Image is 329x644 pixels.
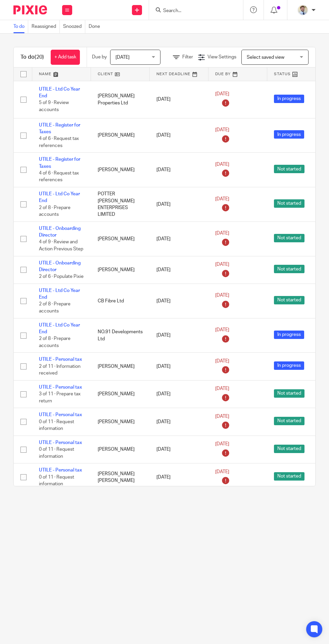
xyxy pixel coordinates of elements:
span: [DATE] [215,387,229,391]
a: UTILE - Ltd Co Year End [39,87,80,98]
span: 0 of 11 · Request information [39,475,74,487]
a: UTILE - Personal tax [39,468,82,473]
span: 0 of 11 · Request information [39,447,74,459]
td: [DATE] [150,353,208,380]
td: [PERSON_NAME] [91,436,150,463]
td: [DATE] [150,221,208,256]
td: [DATE] [150,256,208,284]
a: UTILE - Register for Taxes [39,157,80,168]
a: To do [13,20,28,33]
td: [DATE] [150,380,208,408]
span: View Settings [207,55,236,59]
td: POTTER [PERSON_NAME] ENTERPRISES LIMITED [91,187,150,222]
span: Not started [274,199,304,208]
span: 5 of 9 · Review accounts [39,101,69,112]
span: [DATE] [215,293,229,298]
span: Not started [274,265,304,273]
td: [DATE] [150,81,208,118]
span: 3 of 11 · Prepare tax return [39,392,81,403]
span: [DATE] [215,197,229,201]
input: Search [162,8,223,14]
td: [PERSON_NAME] [91,118,150,153]
span: [DATE] [215,231,229,236]
td: [PERSON_NAME] [91,256,150,284]
span: In progress [274,331,304,339]
td: [DATE] [150,436,208,463]
h1: To do [20,54,44,61]
span: 2 of 6 · Populate Pixie [39,275,84,279]
span: Filter [182,55,193,59]
span: [DATE] [215,414,229,419]
img: 1693835698283.jfif [297,5,308,15]
td: [DATE] [150,408,208,436]
span: 2 of 11 · Information received [39,364,81,376]
p: Due by [92,54,107,60]
span: [DATE] [215,162,229,167]
td: [PERSON_NAME] [91,153,150,187]
span: [DATE] [215,262,229,267]
span: 0 of 11 · Request information [39,419,74,431]
a: UTILE - Ltd Co Year End [39,192,80,203]
span: [DATE] [215,92,229,96]
a: UTILE - Register for Taxes [39,123,80,134]
span: 4 of 6 · Request tax references [39,171,79,183]
span: 2 of 8 · Prepare accounts [39,302,70,314]
td: NO.91 Developments Ltd [91,318,150,353]
span: Not started [274,445,304,453]
a: UTILE - Personal tax [39,440,82,445]
a: UTILE - Ltd Co Year End [39,288,80,300]
td: [DATE] [150,118,208,153]
a: Done [89,20,103,33]
a: + Add task [51,50,80,65]
td: [PERSON_NAME] [91,408,150,436]
td: [DATE] [150,187,208,222]
span: (20) [35,54,44,60]
span: In progress [274,95,304,103]
td: [PERSON_NAME] [91,221,150,256]
td: [DATE] [150,284,208,318]
td: [PERSON_NAME] [91,353,150,380]
a: UTILE - Personal tax [39,357,82,362]
td: [DATE] [150,463,208,491]
span: [DATE] [115,55,130,60]
td: [PERSON_NAME] [91,380,150,408]
a: UTILE - Onboarding Director [39,226,81,238]
a: UTILE - Onboarding Director [39,261,81,272]
span: 4 of 9 · Review and Action Previous Step [39,240,83,252]
a: UTILE - Personal tax [39,412,82,417]
span: Not started [274,296,304,304]
a: UTILE - Personal tax [39,385,82,390]
span: Not started [274,417,304,425]
span: In progress [274,130,304,139]
span: In progress [274,361,304,370]
span: [DATE] [215,359,229,363]
td: [PERSON_NAME] [PERSON_NAME] [91,463,150,491]
span: Select saved view [247,55,284,60]
span: [DATE] [215,442,229,446]
span: Not started [274,389,304,398]
a: UTILE - Ltd Co Year End [39,323,80,334]
span: [DATE] [215,128,229,132]
span: 2 of 8 · Prepare accounts [39,337,70,348]
a: Reassigned [32,20,60,33]
span: [DATE] [215,469,229,474]
span: 4 of 6 · Request tax references [39,136,79,148]
span: [DATE] [215,328,229,332]
td: [PERSON_NAME] Properties Ltd [91,81,150,118]
img: Pixie [13,5,47,14]
span: Not started [274,165,304,173]
span: 2 of 8 · Prepare accounts [39,205,70,217]
td: [DATE] [150,153,208,187]
td: [DATE] [150,318,208,353]
td: CB Fibre Ltd [91,284,150,318]
span: Not started [274,234,304,242]
a: Snoozed [63,20,85,33]
span: Not started [274,472,304,481]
